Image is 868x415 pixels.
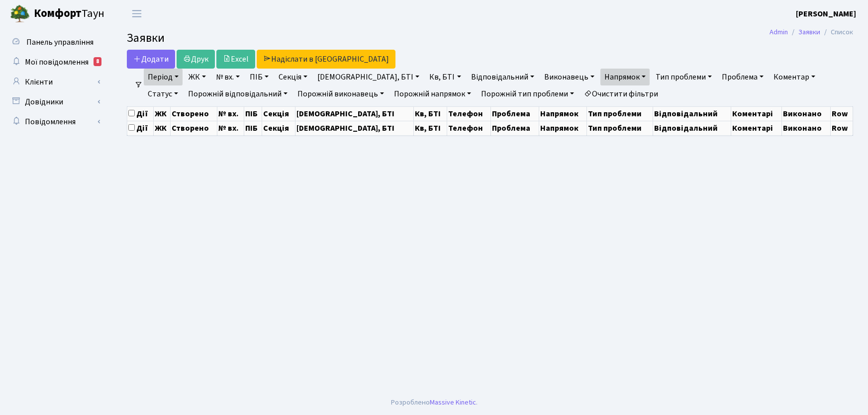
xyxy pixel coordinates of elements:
[587,121,653,135] th: Тип проблеми
[796,8,856,20] a: [PERSON_NAME]
[127,106,154,121] th: Дії
[831,106,853,121] th: Row
[313,69,423,85] a: [DEMOGRAPHIC_DATA], БТІ
[127,29,165,47] span: Заявки
[295,121,413,135] th: [DEMOGRAPHIC_DATA], БТІ
[430,397,476,408] a: Massive Kinetic
[447,106,490,121] th: Телефон
[216,50,255,69] a: Excel
[820,27,853,38] li: Список
[217,121,244,135] th: № вх.
[477,85,578,102] a: Порожній тип проблеми
[184,85,291,102] a: Порожній відповідальний
[124,5,149,22] button: Переключити навігацію
[652,69,716,85] a: Тип проблеми
[770,69,819,85] a: Коментар
[413,106,447,121] th: Кв, БТІ
[144,85,182,102] a: Статус
[26,37,94,48] span: Панель управління
[447,121,490,135] th: Телефон
[413,121,447,135] th: Кв, БТІ
[275,69,311,85] a: Секція
[770,27,788,37] a: Admin
[10,4,30,24] img: logo.png
[94,57,101,66] div: 8
[653,121,731,135] th: Відповідальний
[5,72,104,92] a: Клієнти
[755,22,868,43] nav: breadcrumb
[177,50,215,69] a: Друк
[731,106,781,121] th: Коментарі
[491,121,539,135] th: Проблема
[34,5,82,21] b: Комфорт
[796,8,856,19] b: [PERSON_NAME]
[5,92,104,112] a: Довідники
[539,121,587,135] th: Напрямок
[467,69,538,85] a: Відповідальний
[246,69,273,85] a: ПІБ
[653,106,731,121] th: Відповідальний
[491,106,539,121] th: Проблема
[718,69,768,85] a: Проблема
[212,69,244,85] a: № вх.
[798,27,820,37] a: Заявки
[391,397,478,408] div: Розроблено .
[171,106,217,121] th: Створено
[782,106,831,121] th: Виконано
[295,106,413,121] th: [DEMOGRAPHIC_DATA], БТІ
[540,69,598,85] a: Виконавець
[5,32,104,52] a: Панель управління
[425,69,465,85] a: Кв, БТІ
[244,121,262,135] th: ПІБ
[171,121,217,135] th: Створено
[5,112,104,132] a: Повідомлення
[782,121,831,135] th: Виконано
[580,85,662,102] a: Очистити фільтри
[153,106,170,121] th: ЖК
[127,121,154,135] th: Дії
[144,69,183,85] a: Період
[831,121,853,135] th: Row
[390,85,475,102] a: Порожній напрямок
[185,69,210,85] a: ЖК
[539,106,587,121] th: Напрямок
[133,54,169,65] span: Додати
[217,106,244,121] th: № вх.
[262,121,295,135] th: Секція
[587,106,653,121] th: Тип проблеми
[257,50,395,69] a: Надіслати в [GEOGRAPHIC_DATA]
[5,52,104,72] a: Мої повідомлення8
[34,5,104,22] span: Таун
[153,121,170,135] th: ЖК
[731,121,781,135] th: Коментарі
[262,106,295,121] th: Секція
[127,50,175,69] a: Додати
[244,106,262,121] th: ПІБ
[25,57,89,68] span: Мої повідомлення
[600,69,650,85] a: Напрямок
[293,85,388,102] a: Порожній виконавець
